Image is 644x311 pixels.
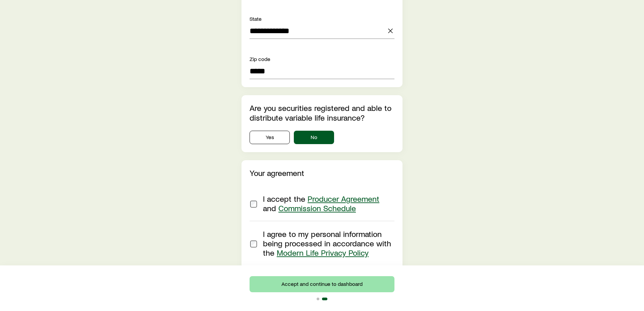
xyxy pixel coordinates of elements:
button: Accept and continue to dashboard [250,276,394,292]
div: securitiesRegistrationInfo.isSecuritiesRegistered [250,131,394,144]
span: I accept the and [263,194,379,213]
span: I agree to my personal information being processed in accordance with the [263,229,391,257]
button: Yes [250,131,290,144]
button: No [294,131,334,144]
input: I agree to my personal information being processed in accordance with the Modern Life Privacy Policy [250,241,257,247]
div: State [250,15,394,23]
label: Your agreement [250,168,304,178]
input: I accept the Producer Agreement and Commission Schedule [250,201,257,207]
a: Commission Schedule [278,203,356,213]
label: Are you securities registered and able to distribute variable life insurance? [250,103,391,122]
div: Zip code [250,55,394,63]
a: Producer Agreement [308,194,379,203]
a: Modern Life Privacy Policy [277,248,369,257]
